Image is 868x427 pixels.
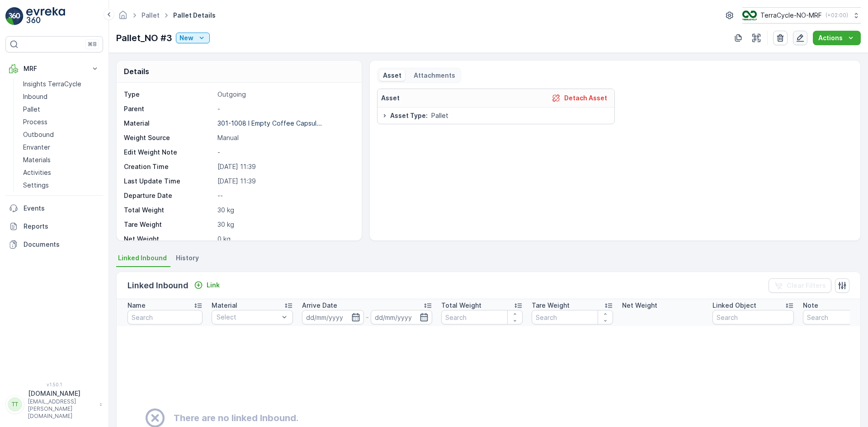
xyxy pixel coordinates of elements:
p: - [366,312,369,323]
p: Total Weight [124,206,214,215]
a: Reports [5,217,103,235]
p: Details [124,66,149,77]
p: Events [24,204,99,213]
span: Linked Inbound [118,253,167,263]
p: Parent [124,104,214,113]
p: Net Weight [622,301,657,310]
button: Actions [813,31,861,45]
img: TC_9J1m5jG.png [742,10,757,20]
p: [DATE] 11:39 [217,177,352,186]
button: MRF [5,60,103,78]
input: dd/mm/yyyy [302,310,364,324]
p: Reports [24,222,99,231]
button: TerraCycle-NO-MRF(+02:00) [742,7,861,23]
p: Creation Time [124,162,214,171]
p: [DATE] 11:39 [217,162,352,171]
p: - [217,104,352,113]
button: Detach Asset [548,93,611,103]
p: Tare Weight [124,220,214,229]
p: ⌘B [88,41,97,48]
p: MRF [24,64,85,73]
a: Materials [19,154,103,166]
p: Material [124,119,214,128]
p: Detach Asset [564,94,607,103]
p: Linked Inbound [127,279,189,292]
p: Actions [818,33,843,42]
p: Pallet [23,105,40,114]
p: Inbound [23,92,47,101]
p: Departure Date [124,191,214,200]
p: 0 kg [217,235,352,244]
a: Pallet [19,103,103,116]
a: Homepage [118,14,128,21]
div: TT [8,397,22,412]
h2: There are no linked Inbound. [174,411,298,425]
a: Documents [5,235,103,253]
p: Type [124,90,214,99]
button: TT[DOMAIN_NAME][EMAIL_ADDRESS][PERSON_NAME][DOMAIN_NAME] [5,389,103,420]
p: Documents [24,240,99,249]
p: ( +02:00 ) [826,12,848,19]
span: Pallet [431,111,448,120]
p: Edit Weight Note [124,148,214,157]
a: Envanter [19,141,103,154]
p: Net Weight [124,235,214,244]
p: 301-1008 I Empty Coffee Capsul... [217,119,322,127]
span: Pallet Details [171,11,217,20]
p: Weight Source [124,133,214,142]
p: TerraCycle-NO-MRF [760,11,822,20]
p: Select [217,313,279,322]
p: Activities [23,168,51,177]
p: 30 kg [217,206,352,215]
p: Last Update Time [124,177,214,186]
p: Note [803,301,818,310]
a: Events [5,199,103,217]
span: History [176,253,199,263]
p: [DOMAIN_NAME] [28,389,95,398]
p: Settings [23,181,49,190]
p: - [217,148,352,157]
p: Envanter [23,143,50,152]
input: Search [712,310,794,324]
p: Outbound [23,130,54,139]
img: logo [5,7,24,25]
a: Outbound [19,128,103,141]
p: Asset [383,71,401,80]
p: Materials [23,155,51,164]
input: dd/mm/yyyy [371,310,433,324]
img: logo_light-DOdMpM7g.png [26,7,65,25]
p: Process [23,117,47,127]
p: New [179,33,193,42]
p: Asset [381,94,400,103]
input: Search [532,310,613,324]
p: Name [127,301,146,310]
a: Insights TerraCycle [19,78,103,90]
p: Attachments [412,71,455,80]
a: Inbound [19,90,103,103]
p: 30 kg [217,220,352,229]
span: Asset Type : [390,111,428,120]
p: Clear Filters [787,281,826,290]
p: Outgoing [217,90,352,99]
p: Pallet_NO #3 [116,31,172,45]
p: Linked Object [712,301,756,310]
span: v 1.50.1 [5,382,103,387]
button: Link [190,280,223,291]
a: Activities [19,166,103,179]
a: Pallet [142,11,160,19]
p: [EMAIL_ADDRESS][PERSON_NAME][DOMAIN_NAME] [28,398,95,420]
p: Insights TerraCycle [23,80,81,89]
p: Arrive Date [302,301,337,310]
button: Clear Filters [769,278,831,293]
p: -- [217,191,352,200]
a: Process [19,116,103,128]
p: Material [212,301,237,310]
p: Link [207,281,220,290]
p: Tare Weight [532,301,570,310]
p: Total Weight [441,301,481,310]
p: Manual [217,133,352,142]
input: Search [441,310,523,324]
a: Settings [19,179,103,192]
input: Search [127,310,203,324]
button: New [176,33,210,43]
